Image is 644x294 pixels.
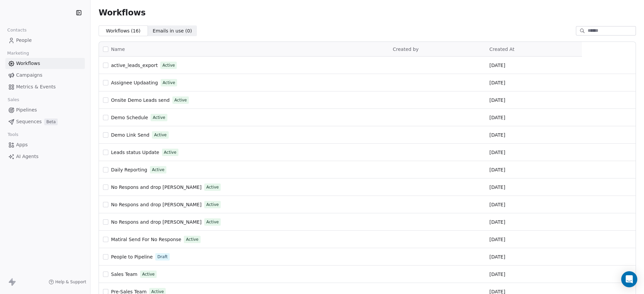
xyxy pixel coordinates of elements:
a: Matiral Send For No Response [111,236,181,243]
span: Active [163,80,175,86]
span: Active [206,184,219,190]
span: Active [162,62,175,68]
a: People [5,35,85,46]
span: Metrics & Events [16,83,56,90]
span: [DATE] [489,219,505,225]
span: [DATE] [489,184,505,191]
a: No Respons and drop [PERSON_NAME] [111,201,202,208]
span: Active [153,115,165,121]
span: Workflows [99,8,146,17]
span: Active [206,202,219,208]
a: Metrics & Events [5,81,85,92]
span: No Respons and drop [PERSON_NAME] [111,219,202,225]
span: Active [152,167,164,173]
span: [DATE] [489,236,505,243]
span: Active [206,219,219,225]
span: [DATE] [489,79,505,86]
span: Demo Link Send [111,132,149,138]
a: Onsite Demo Leads send [111,97,170,103]
a: Demo Link Send [111,132,149,138]
a: No Respons and drop [PERSON_NAME] [111,184,202,191]
span: Help & Support [55,279,86,285]
span: Marketing [4,48,32,58]
a: active_leads_export [111,62,158,69]
span: [DATE] [489,132,505,138]
span: Daily Reporting [111,167,147,172]
span: People to Pipeline [111,254,153,260]
span: Name [111,46,125,53]
span: Matiral Send For No Response [111,237,181,242]
span: Active [164,149,176,155]
span: No Respons and drop [PERSON_NAME] [111,185,202,190]
span: Leads status Update [111,150,159,155]
span: Created At [489,47,515,52]
a: AI Agents [5,151,85,162]
span: Active [142,271,155,277]
a: Leads status Update [111,149,159,156]
span: Created by [393,47,419,52]
span: Assignee Updaating [111,80,158,85]
span: [DATE] [489,97,505,103]
a: Apps [5,139,85,150]
span: [DATE] [489,149,505,156]
span: Tools [5,130,21,140]
a: Workflows [5,58,85,69]
span: Onsite Demo Leads send [111,97,170,103]
span: Demo Schedule [111,115,148,120]
a: Sales Team [111,271,138,278]
span: Active [186,236,198,242]
span: [DATE] [489,201,505,208]
span: Workflows [16,60,40,67]
span: Active [154,132,166,138]
a: SequencesBeta [5,116,85,127]
a: Demo Schedule [111,114,148,121]
span: Sequences [16,118,42,125]
span: People [16,37,32,44]
span: Apps [16,141,28,148]
span: [DATE] [489,166,505,173]
span: Campaigns [16,72,42,79]
a: Assignee Updaating [111,79,158,86]
span: No Respons and drop [PERSON_NAME] [111,202,202,207]
span: Pipelines [16,106,37,114]
a: Campaigns [5,70,85,81]
a: Help & Support [49,279,86,285]
a: Pipelines [5,104,85,116]
span: Emails in use ( 0 ) [153,27,192,34]
div: Open Intercom Messenger [621,271,637,287]
span: Sales [5,95,22,105]
span: Sales Team [111,272,138,277]
span: [DATE] [489,253,505,260]
span: AI Agents [16,153,39,160]
span: active_leads_export [111,63,158,68]
span: [DATE] [489,114,505,121]
a: People to Pipeline [111,253,153,260]
span: [DATE] [489,62,505,69]
a: Daily Reporting [111,166,147,173]
span: Beta [44,119,58,125]
span: Active [174,97,187,103]
a: No Respons and drop [PERSON_NAME] [111,219,202,225]
span: Draft [157,254,167,260]
span: [DATE] [489,271,505,278]
span: Contacts [4,25,30,35]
